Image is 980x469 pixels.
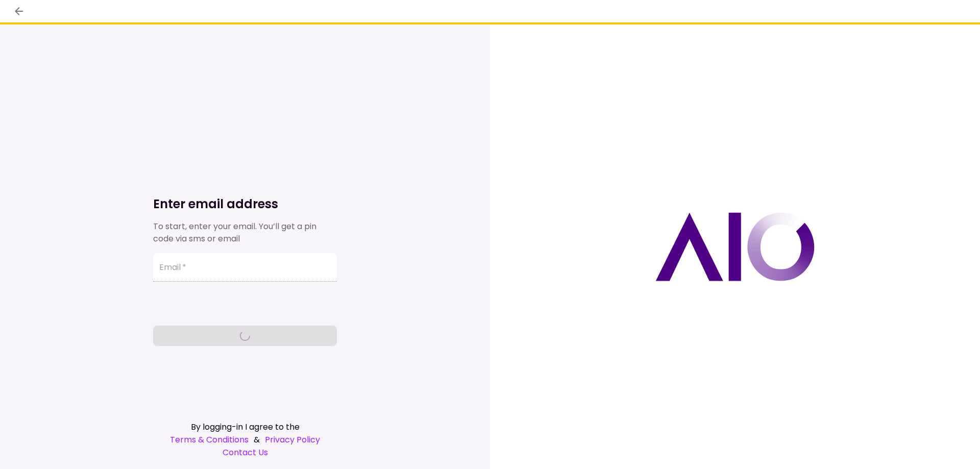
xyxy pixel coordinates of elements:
[153,196,337,212] h1: Enter email address
[170,433,249,446] a: Terms & Conditions
[655,212,815,281] img: AIO logo
[10,3,28,20] button: back
[153,220,337,245] div: To start, enter your email. You’ll get a pin code via sms or email
[153,446,337,459] a: Contact Us
[153,433,337,446] div: &
[265,433,320,446] a: Privacy Policy
[153,421,337,433] div: By logging-in I agree to the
